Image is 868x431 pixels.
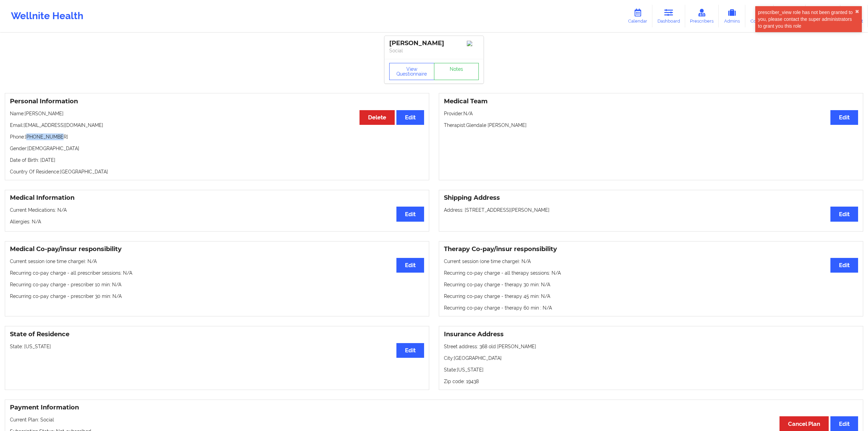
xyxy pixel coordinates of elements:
[10,245,424,253] h3: Medical Co-pay/insur responsibility
[10,97,424,105] h3: Personal Information
[444,207,858,213] p: Address: [STREET_ADDRESS][PERSON_NAME]
[389,63,434,80] button: View Questionnaire
[444,366,858,373] p: State: [US_STATE]
[396,110,424,125] button: Edit
[396,343,424,358] button: Edit
[10,157,424,164] p: Date of Birth: [DATE]
[10,330,424,338] h3: State of Residence
[745,5,774,27] a: Coaches
[10,168,424,175] p: Country Of Residence: [GEOGRAPHIC_DATA]
[444,355,858,362] p: City: [GEOGRAPHIC_DATA]
[444,270,858,276] p: Recurring co-pay charge - all therapy sessions : N/A
[10,293,424,300] p: Recurring co-pay charge - prescriber 30 min : N/A
[830,207,858,221] button: Edit
[10,404,858,412] h3: Payment Information
[830,258,858,273] button: Edit
[10,194,424,202] h3: Medical Information
[10,281,424,288] p: Recurring co-pay charge - prescriber 10 min : N/A
[830,416,858,431] button: Edit
[855,9,859,14] button: close
[360,110,395,125] button: Delete
[758,9,855,29] div: prescriber_view role has not been granted to you, please contact the super administrators to gran...
[444,343,858,350] p: Street address: 368 old [PERSON_NAME]
[10,145,424,152] p: Gender: [DEMOGRAPHIC_DATA]
[10,258,424,265] p: Current session (one time charge): N/A
[10,122,424,129] p: Email: [EMAIL_ADDRESS][DOMAIN_NAME]
[10,207,424,213] p: Current Medications: N/A
[396,258,424,273] button: Edit
[467,41,479,46] img: Image%2Fplaceholer-image.png
[444,122,858,129] p: Therapist: Glendale [PERSON_NAME]
[444,194,858,202] h3: Shipping Address
[389,47,479,54] p: Social
[396,207,424,221] button: Edit
[444,304,858,311] p: Recurring co-pay charge - therapy 60 min : N/A
[389,39,479,47] div: [PERSON_NAME]
[10,343,424,350] p: State: [US_STATE]
[444,110,858,117] p: Provider: N/A
[652,5,685,27] a: Dashboard
[830,110,858,125] button: Edit
[685,5,719,27] a: Prescribers
[444,258,858,265] p: Current session (one time charge): N/A
[10,133,424,140] p: Phone: [PHONE_NUMBER]
[10,270,424,276] p: Recurring co-pay charge - all prescriber sessions : N/A
[444,281,858,288] p: Recurring co-pay charge - therapy 30 min : N/A
[10,218,424,225] p: Allergies: N/A
[444,293,858,300] p: Recurring co-pay charge - therapy 45 min : N/A
[444,330,858,338] h3: Insurance Address
[779,416,829,431] button: Cancel Plan
[444,378,858,385] p: Zip code: 19438
[444,245,858,253] h3: Therapy Co-pay/insur responsibility
[623,5,652,27] a: Calendar
[444,97,858,105] h3: Medical Team
[10,110,424,117] p: Name: [PERSON_NAME]
[10,416,858,423] p: Current Plan: Social
[719,5,745,27] a: Admins
[434,63,479,80] a: Notes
